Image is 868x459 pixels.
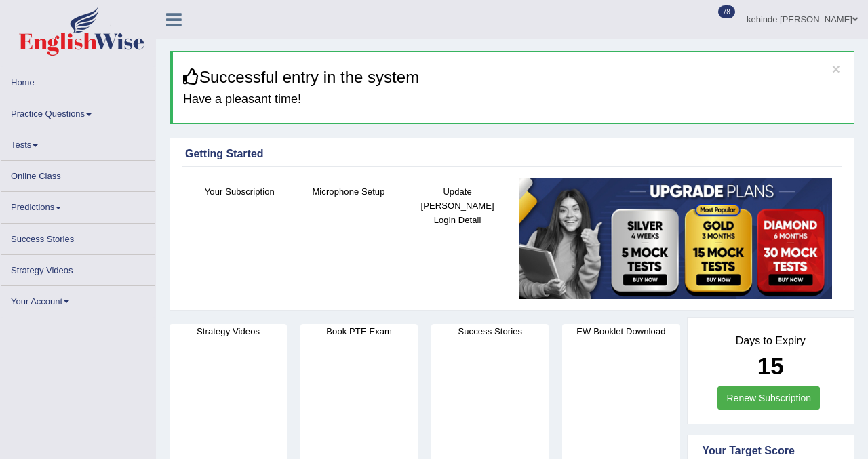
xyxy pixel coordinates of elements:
[170,324,287,338] h4: Strategy Videos
[185,146,839,162] div: Getting Started
[718,5,735,18] span: 78
[717,386,820,410] a: Renew Subscription
[1,224,155,250] a: Success Stories
[703,443,840,459] div: Your Target Score
[1,255,155,281] a: Strategy Videos
[519,178,832,299] img: small5.jpg
[757,353,784,379] b: 15
[1,129,155,156] a: Tests
[410,184,505,227] h4: Update [PERSON_NAME] Login Detail
[431,324,549,338] h4: Success Stories
[1,98,155,125] a: Practice Questions
[183,93,844,106] h4: Have a pleasant time!
[1,286,155,313] a: Your Account
[1,161,155,187] a: Online Class
[300,324,418,338] h4: Book PTE Exam
[192,184,288,199] h4: Your Subscription
[183,68,844,86] h3: Successful entry in the system
[562,324,679,338] h4: EW Booklet Download
[1,192,155,218] a: Predictions
[832,62,840,76] button: ×
[301,184,397,199] h4: Microphone Setup
[1,67,155,94] a: Home
[703,335,840,347] h4: Days to Expiry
